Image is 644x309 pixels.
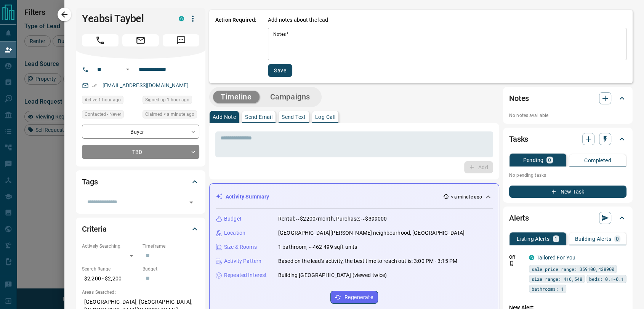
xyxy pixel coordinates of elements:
[532,265,614,273] span: sale price range: 359100,438900
[537,255,575,261] a: Tailored For You
[82,13,167,25] h1: Yeabsi Taybel
[532,285,564,293] span: bathrooms: 1
[224,243,257,251] p: Size & Rooms
[143,266,199,272] p: Budget:
[315,114,335,120] p: Log Call
[509,92,529,104] h2: Notes
[584,158,611,163] p: Completed
[245,114,272,120] p: Send Email
[224,271,267,279] p: Repeated Interest
[92,83,97,88] svg: Email Verified
[278,271,387,279] p: Building [GEOGRAPHIC_DATA] (viewed twice)
[509,170,626,181] p: No pending tasks
[268,16,328,24] p: Add notes about the lead
[85,96,121,104] span: Active 1 hour ago
[82,220,199,238] div: Criteria
[179,16,184,21] div: condos.ca
[213,91,260,103] button: Timeline
[268,64,292,77] button: Save
[548,157,551,163] p: 0
[82,34,119,46] span: Call
[82,176,98,188] h2: Tags
[450,194,482,200] p: < a minute ago
[509,212,529,224] h2: Alerts
[215,16,256,77] p: Action Required:
[529,255,534,260] div: condos.ca
[143,243,199,250] p: Timeframe:
[143,110,199,121] div: Mon Oct 13 2025
[509,261,514,266] svg: Push Notification Only
[82,223,107,235] h2: Criteria
[278,257,457,265] p: Based on the lead's activity, the best time to reach out is: 3:00 PM - 3:15 PM
[123,65,132,74] button: Open
[509,130,626,148] div: Tasks
[330,291,378,304] button: Regenerate
[282,114,306,120] p: Send Text
[85,110,121,118] span: Contacted - Never
[143,96,199,106] div: Mon Oct 13 2025
[213,114,236,120] p: Add Note
[145,110,194,118] span: Claimed < a minute ago
[82,266,139,272] p: Search Range:
[82,289,199,296] p: Areas Searched:
[509,186,626,198] button: New Task
[216,190,493,204] div: Activity Summary< a minute ago
[82,243,139,250] p: Actively Searching:
[509,89,626,107] div: Notes
[616,236,619,242] p: 0
[82,145,199,159] div: TBD
[509,133,528,145] h2: Tasks
[224,215,242,223] p: Budget
[122,34,159,46] span: Email
[554,236,557,242] p: 1
[186,197,197,208] button: Open
[278,215,387,223] p: Rental: ~$2200/month, Purchase: ~$399000
[278,229,465,237] p: [GEOGRAPHIC_DATA][PERSON_NAME] neighbourhood, [GEOGRAPHIC_DATA]
[532,275,582,283] span: size range: 416,548
[523,157,543,163] p: Pending
[509,112,626,119] p: No notes available
[82,272,139,285] p: $2,200 - $2,200
[575,236,611,242] p: Building Alerts
[224,257,261,265] p: Activity Pattern
[82,96,139,106] div: Mon Oct 13 2025
[82,125,199,139] div: Buyer
[589,275,624,283] span: beds: 0.1-0.1
[226,193,269,201] p: Activity Summary
[224,229,245,237] p: Location
[509,209,626,227] div: Alerts
[163,34,199,46] span: Message
[103,82,189,88] a: [EMAIL_ADDRESS][DOMAIN_NAME]
[82,173,199,191] div: Tags
[509,254,524,261] p: Off
[263,91,318,103] button: Campaigns
[517,236,550,242] p: Listing Alerts
[278,243,357,251] p: 1 bathroom, ~462-499 sqft units
[145,96,189,104] span: Signed up 1 hour ago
